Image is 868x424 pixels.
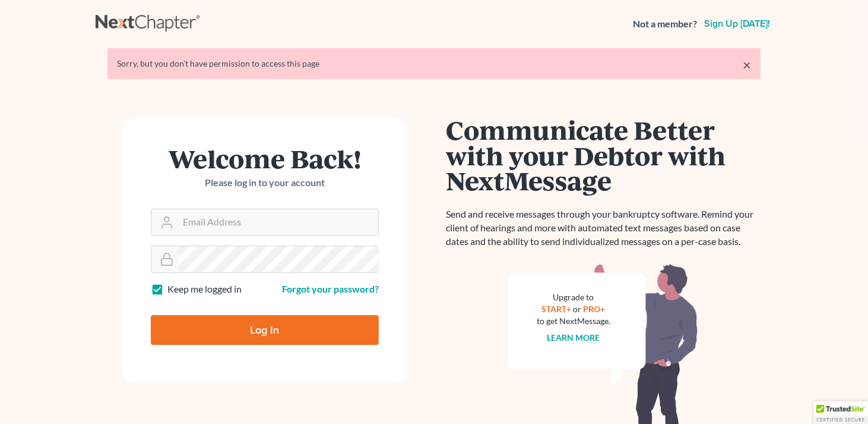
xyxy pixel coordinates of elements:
[151,146,379,171] h1: Welcome Back!
[446,117,761,193] h1: Communicate Better with your Debtor with NextMessage
[743,58,751,72] a: ×
[547,332,600,343] a: Learn more
[542,304,572,314] a: START+
[151,315,379,345] input: Log In
[117,58,751,70] div: Sorry, but you don't have permission to access this page
[537,315,610,327] div: to get NextMessage.
[574,304,582,314] span: or
[446,208,761,249] p: Send and receive messages through your bankruptcy software. Remind your client of hearings and mo...
[584,304,606,314] a: PRO+
[813,401,868,424] div: TrustedSite Certified
[633,17,697,31] strong: Not a member?
[537,291,610,303] div: Upgrade to
[282,283,379,294] a: Forgot your password?
[178,209,378,235] input: Email Address
[167,282,242,296] label: Keep me logged in
[702,19,772,29] a: Sign up [DATE]!
[151,176,379,190] p: Please log in to your account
